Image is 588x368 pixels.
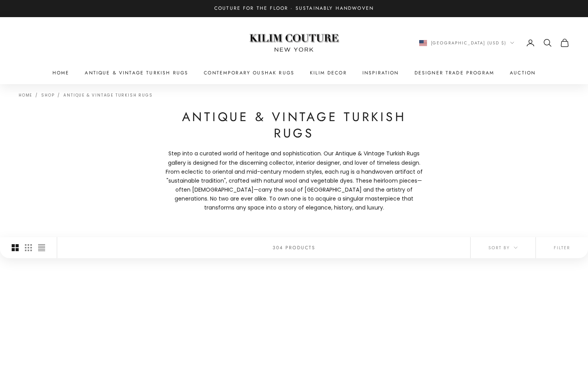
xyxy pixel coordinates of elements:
span: [GEOGRAPHIC_DATA] (USD $) [431,39,507,46]
a: Contemporary Oushak Rugs [204,69,294,77]
h1: Antique & Vintage Turkish Rugs [162,109,426,141]
a: Antique & Vintage Turkish Rugs [85,69,188,77]
a: Inspiration [362,69,399,77]
button: Sort by [471,237,535,258]
a: Antique & Vintage Turkish Rugs [63,92,152,98]
button: Switch to larger product images [12,237,19,258]
button: Change country or currency [419,39,514,46]
span: Sort by [488,244,518,251]
img: United States [419,40,427,46]
nav: Primary navigation [19,69,569,77]
p: 304 products [273,244,316,252]
a: Shop [41,92,54,98]
p: Step into a curated world of heritage and sophistication. Our Antique & Vintage Turkish Rugs gall... [162,149,426,212]
button: Filter [536,237,588,258]
a: Home [19,92,32,98]
a: Home [52,69,70,77]
button: Switch to smaller product images [25,237,32,258]
nav: Secondary navigation [419,38,570,48]
a: Designer Trade Program [415,69,495,77]
nav: Breadcrumb [19,92,152,97]
a: Auction [510,69,535,77]
summary: Kilim Decor [310,69,347,77]
img: Logo of Kilim Couture New York [245,25,343,62]
p: Couture for the Floor · Sustainably Handwoven [214,5,374,12]
button: Switch to compact product images [38,237,45,258]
